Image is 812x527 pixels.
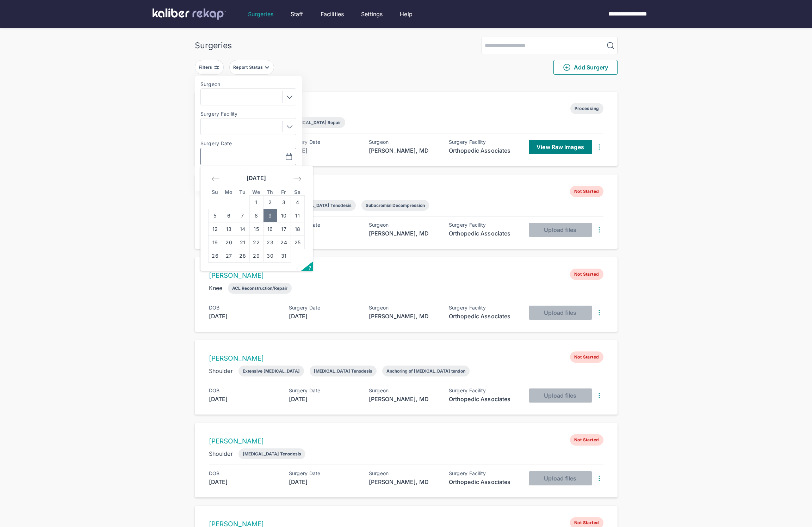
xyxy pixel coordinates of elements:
[232,286,287,291] div: ACL Reconstruction/Repair
[247,174,266,182] strong: [DATE]
[222,236,236,249] td: Monday, October 20, 2025
[289,146,359,155] div: [DATE]
[200,111,296,117] label: Surgery Facility
[236,222,249,236] td: Tuesday, October 14, 2025
[289,305,359,311] div: Surgery Date
[277,236,291,249] td: Friday, October 24, 2025
[309,265,311,271] span: ?
[264,65,270,70] img: filter-caret-down-grey.b3560631.svg
[570,103,603,114] span: Processing
[200,141,296,146] label: Surgery Date
[369,305,439,311] div: Surgeon
[263,222,277,236] td: Thursday, October 16, 2025
[449,146,519,155] div: Orthopedic Associates
[249,222,263,236] td: Wednesday, October 15, 2025
[449,388,519,393] div: Surgery Facility
[209,395,279,403] div: [DATE]
[229,60,274,75] button: Report Status
[595,143,603,151] img: DotsThreeVertical.31cb0eda.svg
[289,229,359,238] div: [DATE]
[529,223,592,237] button: Upload files
[595,308,603,317] img: DotsThreeVertical.31cb0eda.svg
[529,306,592,320] button: Upload files
[214,65,219,70] img: faders-horizontal-grey.d550dbda.svg
[289,139,359,145] div: Surgery Date
[369,229,439,238] div: [PERSON_NAME], MD
[369,471,439,476] div: Surgeon
[369,395,439,403] div: [PERSON_NAME], MD
[208,249,222,263] td: Sunday, October 26, 2025
[277,209,291,222] td: Friday, October 10, 2025
[544,226,576,233] span: Upload files
[209,271,264,280] a: [PERSON_NAME]
[209,367,233,375] div: Shoulder
[236,236,249,249] td: Tuesday, October 21, 2025
[243,451,301,456] div: [MEDICAL_DATA] Tenodesis
[369,146,439,155] div: [PERSON_NAME], MD
[400,10,413,18] a: Help
[293,203,352,208] div: [MEDICAL_DATA] Tenodesis
[291,222,304,236] td: Saturday, October 18, 2025
[544,392,576,399] span: Upload files
[209,478,279,486] div: [DATE]
[263,196,277,209] td: Thursday, October 2, 2025
[570,269,603,280] span: Not Started
[236,249,249,263] td: Tuesday, October 28, 2025
[195,60,224,75] button: Filters
[449,471,519,476] div: Surgery Facility
[208,209,222,222] td: Sunday, October 5, 2025
[277,249,291,263] td: Friday, October 31, 2025
[553,60,618,75] button: Add Surgery
[369,388,439,393] div: Surgeon
[595,474,603,483] img: DotsThreeVertical.31cb0eda.svg
[249,236,263,249] td: Wednesday, October 22, 2025
[249,209,263,222] td: Wednesday, October 8, 2025
[195,80,618,89] div: 543 entries
[199,65,214,70] div: Filters
[386,368,465,374] div: Anchoring of [MEDICAL_DATA] tendon
[281,189,286,195] small: Fr
[290,120,341,125] div: [MEDICAL_DATA] Repair
[570,434,603,446] span: Not Started
[361,10,383,18] a: Settings
[289,388,359,393] div: Surgery Date
[544,309,576,316] span: Upload files
[529,471,592,485] button: Upload files
[369,139,439,145] div: Surgeon
[277,196,291,209] td: Friday, October 3, 2025
[236,209,249,222] td: Tuesday, October 7, 2025
[321,10,344,18] a: Facilities
[449,395,519,403] div: Orthopedic Associates
[208,172,223,185] div: Move backward to switch to the previous month.
[291,10,303,18] a: Staff
[449,139,519,145] div: Surgery Facility
[208,236,222,249] td: Sunday, October 19, 2025
[606,41,615,50] img: MagnifyingGlass.1dc66aab.svg
[369,312,439,320] div: [PERSON_NAME], MD
[209,388,279,393] div: DOB
[563,63,608,72] span: Add Surgery
[449,222,519,228] div: Surgery Facility
[212,189,218,195] small: Su
[449,478,519,486] div: Orthopedic Associates
[314,368,372,374] div: [MEDICAL_DATA] Tenodesis
[366,203,425,208] div: Subacromial Decompression
[289,471,359,476] div: Surgery Date
[294,189,300,195] small: Sa
[449,229,519,238] div: Orthopedic Associates
[529,140,592,154] button: View Raw Images
[289,395,359,403] div: [DATE]
[209,437,264,445] a: [PERSON_NAME]
[595,226,603,234] img: DotsThreeVertical.31cb0eda.svg
[529,388,592,403] button: Upload files
[209,449,233,458] div: Shoulder
[537,143,584,151] span: View Raw Images
[209,354,264,362] a: [PERSON_NAME]
[369,222,439,228] div: Surgeon
[225,189,233,195] small: Mo
[570,186,603,197] span: Not Started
